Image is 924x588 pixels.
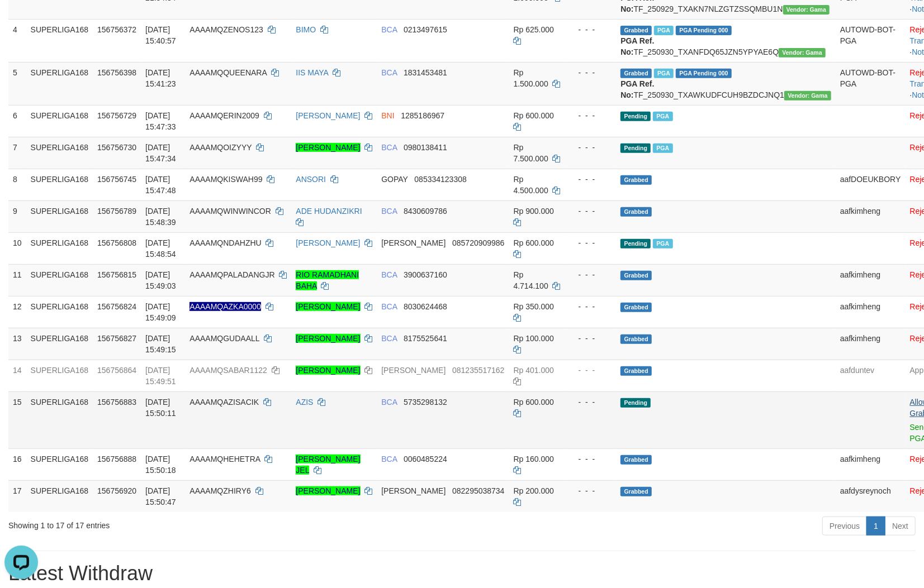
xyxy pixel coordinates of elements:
span: Pending [620,239,651,248]
span: Marked by aafsoycanthlai [654,26,674,35]
span: Grabbed [620,175,652,185]
span: BNI [381,111,394,120]
span: [DATE] 15:47:33 [145,111,176,131]
span: AAAAMQAZISACIK [189,398,259,407]
td: SUPERLIGA168 [26,391,93,448]
span: Pending [620,398,651,408]
td: 6 [8,105,26,137]
td: SUPERLIGA168 [26,296,93,328]
span: 156756824 [97,302,136,311]
span: AAAAMQWINWINCOR [189,207,271,216]
a: [PERSON_NAME] [296,334,360,343]
span: Rp 200.000 [514,486,554,495]
td: 4 [8,19,26,62]
span: [DATE] 15:40:57 [145,25,176,45]
span: Rp 401.000 [514,366,554,375]
span: Marked by aafsoycanthlai [653,112,672,121]
span: [PERSON_NAME] [381,238,446,247]
td: aafkimheng [836,296,906,328]
span: AAAAMQSABAR1122 [189,366,267,375]
div: - - - [570,174,612,185]
a: Next [885,517,916,536]
span: PGA Pending [676,69,732,78]
span: 156756730 [97,143,136,152]
td: aafduntev [836,360,906,391]
span: [PERSON_NAME] [381,366,446,375]
span: Vendor URL: https://trx31.1velocity.biz [784,91,831,101]
td: AUTOWD-BOT-PGA [836,62,906,105]
span: [DATE] 15:47:34 [145,143,176,163]
a: RIO RAMADHANI BAHA [296,270,359,290]
td: 7 [8,137,26,169]
span: Copy 0060485224 to clipboard [404,455,447,463]
span: BCA [381,270,397,279]
span: BCA [381,334,397,343]
td: aafdysreynoch [836,480,906,512]
span: Copy 5735298132 to clipboard [404,398,447,407]
span: 156756789 [97,207,136,216]
td: SUPERLIGA168 [26,200,93,232]
span: AAAAMQKISWAH99 [189,175,262,184]
div: - - - [570,237,612,248]
div: - - - [570,67,612,78]
span: Rp 7.500.000 [514,143,548,163]
span: Pending [620,144,651,153]
td: 11 [8,264,26,296]
span: AAAAMQHEHETRA [189,455,260,463]
span: Marked by aafsoycanthlai [654,69,674,78]
span: AAAAMQPALADANGJR [189,270,274,279]
span: AAAAMQZENOS123 [189,25,263,34]
span: Grabbed [620,207,652,217]
span: BCA [381,455,397,463]
td: SUPERLIGA168 [26,360,93,391]
button: Open LiveChat chat widget [4,4,38,38]
span: Rp 1.500.000 [514,68,548,88]
span: 156756815 [97,270,136,279]
span: [PERSON_NAME] [381,486,446,495]
span: Vendor URL: https://trx31.1velocity.biz [779,48,826,58]
span: Grabbed [620,303,652,312]
span: Copy 8430609786 to clipboard [404,207,447,216]
td: aafkimheng [836,448,906,480]
td: SUPERLIGA168 [26,264,93,296]
span: Copy 3900637160 to clipboard [404,270,447,279]
td: 14 [8,360,26,391]
span: Rp 600.000 [514,111,554,120]
span: [DATE] 15:49:09 [145,302,176,322]
span: Grabbed [620,69,652,78]
span: BCA [381,68,397,77]
span: Grabbed [620,455,652,465]
div: - - - [570,485,612,496]
div: - - - [570,110,612,121]
td: 12 [8,296,26,328]
div: - - - [570,269,612,280]
span: 156756745 [97,175,136,184]
span: AAAAMQGUDAALL [189,334,259,343]
b: PGA Ref. No: [620,36,654,56]
span: PGA Pending [676,26,732,35]
td: 10 [8,232,26,264]
td: aafkimheng [836,200,906,232]
span: Copy 1285186967 to clipboard [401,111,444,120]
div: - - - [570,365,612,376]
a: [PERSON_NAME] [296,238,360,247]
span: [DATE] 15:48:39 [145,207,176,227]
div: - - - [570,333,612,344]
span: Copy 0980138411 to clipboard [404,143,447,152]
span: [DATE] 15:50:11 [145,398,176,418]
span: 156756827 [97,334,136,343]
span: BCA [381,25,397,34]
span: Rp 4.714.100 [514,270,548,290]
td: SUPERLIGA168 [26,19,93,62]
a: Previous [822,517,867,536]
a: [PERSON_NAME] JEL [296,455,360,475]
a: IIS MAYA [296,68,328,77]
div: - - - [570,142,612,153]
td: 15 [8,391,26,448]
td: 5 [8,62,26,105]
span: Copy 082295038734 to clipboard [452,486,504,495]
span: Marked by aafsoycanthlai [653,144,672,153]
span: Copy 8175525641 to clipboard [404,334,447,343]
span: BCA [381,302,397,311]
span: [DATE] 15:50:47 [145,486,176,506]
